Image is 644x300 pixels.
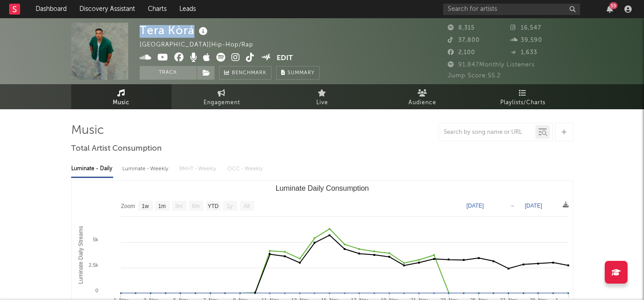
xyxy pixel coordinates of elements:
text: 6m [192,203,199,209]
span: Total Artist Consumption [71,143,162,154]
span: 39,590 [510,37,542,43]
span: Summary [288,71,314,76]
input: Search by song name or URL [439,129,535,136]
span: 91,847 Monthly Listeners [448,62,535,68]
text: 3m [175,203,183,209]
text: [DATE] [525,203,542,209]
span: Engagement [204,97,240,108]
span: Benchmark [232,68,267,79]
span: 1,633 [510,50,537,56]
span: 37,800 [448,37,480,43]
text: 5k [93,237,98,242]
a: Engagement [172,84,272,109]
button: Track [140,66,197,80]
span: Live [316,97,328,108]
a: Playlists/Charts [473,84,573,109]
text: 1y [227,203,233,209]
span: 8,315 [448,25,475,31]
a: Live [272,84,372,109]
div: 55 [609,2,618,9]
text: → [509,203,515,209]
text: [DATE] [466,203,484,209]
a: Music [71,84,172,109]
a: Benchmark [219,66,272,80]
text: Luminate Daily Consumption [275,184,369,192]
text: All [243,203,249,209]
text: Zoom [121,203,135,209]
text: 2.5k [89,262,98,268]
div: Tera Kòrá [140,23,210,38]
span: Music [113,97,130,108]
button: Edit [277,53,293,64]
div: [GEOGRAPHIC_DATA] | Hip-Hop/Rap [140,40,264,51]
button: Summary [276,66,319,80]
button: 55 [607,5,613,13]
span: Jump Score: 55.2 [448,73,501,79]
input: Search for artists [443,4,580,15]
span: 16,547 [510,25,541,31]
div: Luminate - Daily [71,161,113,177]
span: Playlists/Charts [500,97,545,108]
span: 2,100 [448,50,475,56]
text: Luminate Daily Streams [78,226,84,284]
text: 0 [95,288,98,293]
text: YTD [207,203,218,209]
a: Audience [372,84,473,109]
span: Audience [408,97,436,108]
text: 1m [158,203,166,209]
div: Luminate - Weekly [122,161,170,177]
text: 1w [141,203,149,209]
